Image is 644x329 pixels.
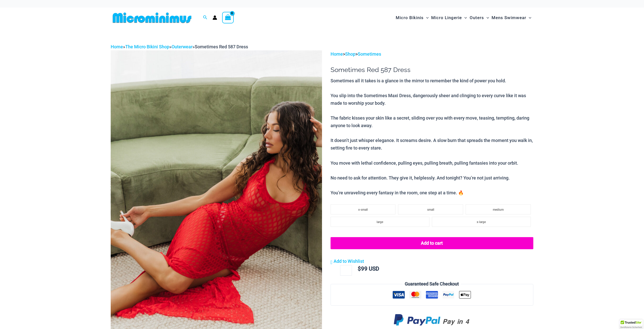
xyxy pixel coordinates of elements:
span: Menu Toggle [424,11,429,24]
nav: Site Navigation [394,9,533,26]
span: Micro Lingerie [431,11,462,24]
li: small [398,204,463,214]
span: Mens Swimwear [492,11,526,24]
a: Add to Wishlist [331,258,364,265]
span: Menu Toggle [526,11,531,24]
a: Account icon link [213,15,217,20]
span: » » » [111,44,248,49]
button: Add to cart [331,237,533,249]
a: Shop [345,51,355,57]
legend: Guaranteed Safe Checkout [403,280,461,288]
input: Product quantity [340,265,352,276]
a: Mens SwimwearMenu ToggleMenu Toggle [490,10,533,25]
li: x-large [432,217,531,227]
span: Add to Wishlist [334,259,364,264]
div: TrustedSite Certified [620,319,643,329]
span: Outers [470,11,484,24]
span: $ [358,266,361,272]
a: Micro LingerieMenu ToggleMenu Toggle [430,10,468,25]
a: Micro BikinisMenu ToggleMenu Toggle [394,10,430,25]
span: medium [493,208,504,211]
span: Micro Bikinis [396,11,424,24]
span: Menu Toggle [462,11,467,24]
span: x-small [358,208,368,211]
span: Menu Toggle [484,11,489,24]
li: x-small [331,204,396,214]
span: large [377,220,383,224]
li: large [331,217,429,227]
img: MM SHOP LOGO FLAT [111,12,193,23]
h1: Sometimes Red 587 Dress [331,66,533,74]
a: The Micro Bikini Shop [125,44,169,49]
a: OutersMenu ToggleMenu Toggle [468,10,490,25]
p: > > [331,50,533,58]
li: medium [466,204,531,214]
span: x-large [477,220,486,224]
a: Home [331,51,343,57]
span: small [427,208,434,211]
a: View Shopping Cart, empty [222,12,234,23]
a: Outerwear [172,44,192,49]
a: Sometimes [358,51,381,57]
bdi: 99 USD [358,266,379,272]
a: Search icon link [203,15,208,21]
p: Sometimes all it takes is a glance in the mirror to remember the kind of power you hold. You slip... [331,77,533,197]
span: Sometimes Red 587 Dress [195,44,248,49]
a: Home [111,44,123,49]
